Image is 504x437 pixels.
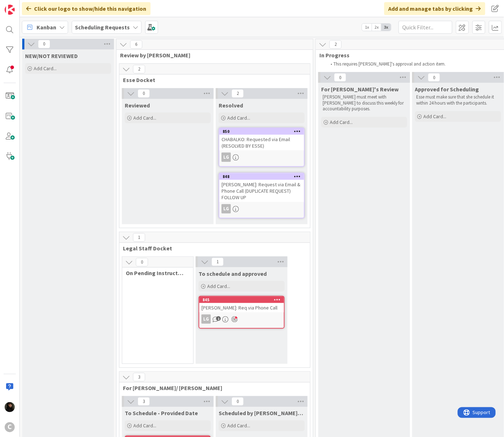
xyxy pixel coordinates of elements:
span: 3 [133,373,145,381]
span: Add Card... [330,119,353,125]
span: Scheduled by Laine/Pring [219,410,305,417]
span: 2x [372,24,381,31]
span: Add Card... [34,65,57,72]
span: Add Card... [424,113,447,120]
p: [PERSON_NAME] must meet with [PERSON_NAME] to discuss this weekly for accountability purposes. [323,94,406,112]
input: Quick Filter... [399,21,452,34]
div: Add and manage tabs by clicking [384,2,485,15]
img: ES [5,402,15,412]
div: 845 [199,297,284,303]
div: 850 [219,128,304,135]
div: LG [199,314,284,324]
span: Add Card... [133,115,156,121]
span: 3 [138,397,150,406]
span: Esse Docket [123,76,301,83]
div: LG [219,204,304,213]
a: 848[PERSON_NAME]: Request via Email & Phone Call (DUPLICATE REQUEST) FOLLOW UPLG [219,173,305,218]
div: 850 [223,129,304,134]
span: Add Card... [227,423,250,429]
span: Add Card... [227,115,250,121]
div: 848 [223,174,304,179]
span: 1 [211,258,224,266]
a: 850CHABALKO: Requested via Email (RESOLVED BY ESSE)LG [219,128,305,167]
span: 3x [381,24,391,31]
span: 0 [232,397,244,406]
img: Visit kanbanzone.com [5,5,15,15]
span: NEW/NOT REVIEWED [25,52,78,59]
div: C [5,422,15,432]
span: 0 [138,89,150,98]
span: To schedule and approved [199,270,267,277]
a: 845[PERSON_NAME]: Req via Phone CallLG [199,296,285,329]
span: To Schedule - Provided Date [125,410,198,417]
span: 0 [38,40,50,48]
span: Support [15,1,33,10]
span: For Laine Guevarra/ Pring Matondo [123,384,301,392]
span: 2 [329,40,342,49]
div: LG [219,153,304,162]
div: 848 [219,173,304,180]
span: Add Card... [133,423,156,429]
span: Reviewed [125,102,150,109]
div: CHABALKO: Requested via Email (RESOLVED BY ESSE) [219,135,304,150]
span: 2 [232,89,244,98]
div: 848[PERSON_NAME]: Request via Email & Phone Call (DUPLICATE REQUEST) FOLLOW UP [219,173,304,202]
b: Scheduling Requests [75,24,130,31]
span: On Pending Instructed by Legal [126,269,184,277]
div: 845 [203,297,284,302]
span: 0 [136,258,148,266]
div: 845[PERSON_NAME]: Req via Phone Call [199,297,284,312]
span: 0 [334,73,346,82]
span: Add Card... [207,283,230,289]
span: 0 [428,73,440,82]
span: 1 [216,316,221,321]
span: Approved for Scheduling [415,86,479,93]
div: LG [201,314,211,324]
span: 1 [133,233,145,242]
span: 2 [133,65,145,73]
span: Resolved [219,102,243,109]
span: Review by Esse [120,52,304,59]
div: 850CHABALKO: Requested via Email (RESOLVED BY ESSE) [219,128,304,150]
span: Kanban [37,23,56,32]
span: For Breanna's Review [321,86,399,93]
span: 1x [362,24,372,31]
div: [PERSON_NAME]: Request via Email & Phone Call (DUPLICATE REQUEST) FOLLOW UP [219,180,304,202]
p: Esse must make sure that she schedule it within 24 hours with the participants. [417,94,500,106]
div: LG [222,153,231,162]
div: LG [222,204,231,213]
div: [PERSON_NAME]: Req via Phone Call [199,303,284,312]
div: Click our logo to show/hide this navigation [22,2,151,15]
span: Legal Staff Docket [123,245,301,252]
span: 6 [130,40,142,49]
